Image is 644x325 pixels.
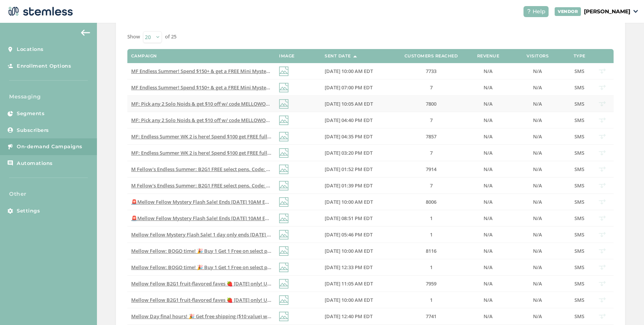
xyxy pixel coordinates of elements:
span: SMS [574,280,584,287]
span: [DATE] 10:00 AM EDT [325,296,373,303]
label: N/A [511,182,564,189]
span: SMS [574,215,584,222]
label: 08/01/2025 01:39 PM EDT [325,182,389,189]
img: icon-img-d887fa0c.svg [279,230,289,239]
label: N/A [511,117,564,124]
span: 7733 [426,68,436,75]
div: VENDOR [555,7,581,16]
label: N/A [473,281,503,287]
span: MF: Pick any 2 Solo Noids & get $10 off w/ code MELLOWOUT. Ends [DATE] 10am EST. Mix it up! Reply... [131,100,398,107]
label: 07/18/2025 11:05 AM EDT [325,281,389,287]
span: N/A [533,166,542,173]
label: 7 [397,182,465,189]
span: [DATE] 05:46 PM EDT [325,231,373,238]
label: SMS [572,281,587,287]
label: N/A [511,199,564,205]
label: N/A [511,264,564,271]
span: Mellow Fellow: BOGO time! 🎉 Buy 1 Get 1 Free on select products w/ code: BOGOJUL25. Tap link belo... [131,264,438,271]
span: [DATE] 08:51 PM EDT [325,215,373,222]
span: SMS [574,296,584,303]
img: icon-sort-1e1d7615.svg [353,55,357,57]
label: M Fellow's Endless Summer: B2G1 FREE select pens. Code: GETAWAY — Ends 8/8 @ 10AM EST Reply END t... [131,166,271,173]
label: Mellow Fellow: BOGO time! 🎉 Buy 1 Get 1 Free on select products w/ code: BOGOJUL25. Tap link belo... [131,248,271,254]
label: N/A [473,101,503,107]
label: SMS [572,117,587,124]
span: N/A [533,182,542,189]
label: 7 [397,84,465,91]
span: 1 [430,215,433,222]
img: icon-img-d887fa0c.svg [279,197,289,207]
span: 7 [430,117,433,124]
label: N/A [511,248,564,254]
span: N/A [484,166,493,173]
span: SMS [574,313,584,320]
span: Enrollment Options [17,62,71,70]
label: N/A [511,215,564,222]
span: MF: Pick any 2 Solo Noids & get $10 off w/ code MELLOWOUT. Ends [DATE] 10am EST. Mix it up! Reply... [131,117,398,124]
img: icon-img-d887fa0c.svg [279,148,289,158]
span: N/A [484,84,493,91]
label: 7914 [397,166,465,173]
span: Locations [17,46,44,53]
span: 🚨Mellow Fellow Mystery Flash Sale! Ends [DATE] 10AM EST. Surprise savings at checkout—no code nee... [131,198,430,205]
span: SMS [574,247,584,254]
label: 07/25/2025 10:00 AM EDT [325,248,389,254]
label: SMS [572,101,587,107]
label: 1 [397,297,465,303]
label: N/A [473,133,503,140]
label: N/A [511,281,564,287]
span: 1 [430,296,433,303]
label: 07/23/2025 12:33 PM EDT [325,264,389,271]
span: N/A [533,215,542,222]
img: icon-img-d887fa0c.svg [279,246,289,256]
span: 1 [430,231,433,238]
label: Mellow Fellow Mystery Flash Sale! 1 day only ends 7/30 @ 10AM! Savings revealed at checkout. No c... [131,231,271,238]
span: 8116 [426,247,436,254]
img: icon-img-d887fa0c.svg [279,181,289,190]
img: icon-img-d887fa0c.svg [279,99,289,109]
label: Mellow Day final hours! 🎉 Get free shipping ($10 value) with code MD25SHIP + up to 40% off! Hurry... [131,313,271,320]
span: M Fellow's Endless Summer: B2G1 FREE select pens. Code: GETAWAY — Ends [DATE] 10AM EST Reply END ... [131,182,395,189]
label: SMS [572,182,587,189]
label: MF Endless Summer! Spend $150+ & get a FREE Mini Mystery Bundle Ends 8/29 @10AM EST Reply END to ... [131,84,271,91]
img: icon-img-d887fa0c.svg [279,83,289,92]
span: SMS [574,117,584,124]
label: 08/01/2025 01:52 PM EDT [325,166,389,173]
img: icon-img-d887fa0c.svg [279,214,289,223]
span: SMS [574,100,584,107]
label: 1 [397,215,465,222]
label: N/A [511,313,564,320]
span: N/A [533,68,542,75]
label: 7857 [397,133,465,140]
span: Automations [17,160,53,167]
label: SMS [572,264,587,271]
span: N/A [484,313,493,320]
label: 08/15/2025 10:05 AM EDT [325,101,389,107]
label: 8116 [397,248,465,254]
span: Mellow Fellow Mystery Flash Sale! 1 day only ends [DATE] 10AM! Savings revealed at checkout. No c... [131,231,439,238]
img: icon-img-d887fa0c.svg [279,279,289,289]
span: N/A [484,247,493,254]
label: 07/18/2025 10:00 AM EDT [325,297,389,303]
label: SMS [572,313,587,320]
label: N/A [473,68,503,75]
span: SMS [574,149,584,156]
span: N/A [484,100,493,107]
label: Campaign [131,54,157,59]
img: icon-img-d887fa0c.svg [279,263,289,272]
span: [DATE] 12:33 PM EDT [325,264,373,271]
label: SMS [572,84,587,91]
span: 7959 [426,280,436,287]
label: 🚨Mellow Fellow Mystery Flash Sale! Ends 7/30 @ 10AM EST. Surprise savings at checkout—no code nee... [131,199,271,205]
label: SMS [572,215,587,222]
span: SMS [574,264,584,271]
img: icon_down-arrow-small-66adaf34.svg [633,10,638,13]
label: 07/29/2025 10:00 AM EDT [325,199,389,205]
img: icon-img-d887fa0c.svg [279,132,289,141]
span: 7741 [426,313,436,320]
p: [PERSON_NAME] [584,8,630,16]
span: [DATE] 12:40 PM EDT [325,313,373,320]
label: N/A [473,248,503,254]
span: N/A [533,231,542,238]
span: SMS [574,231,584,238]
